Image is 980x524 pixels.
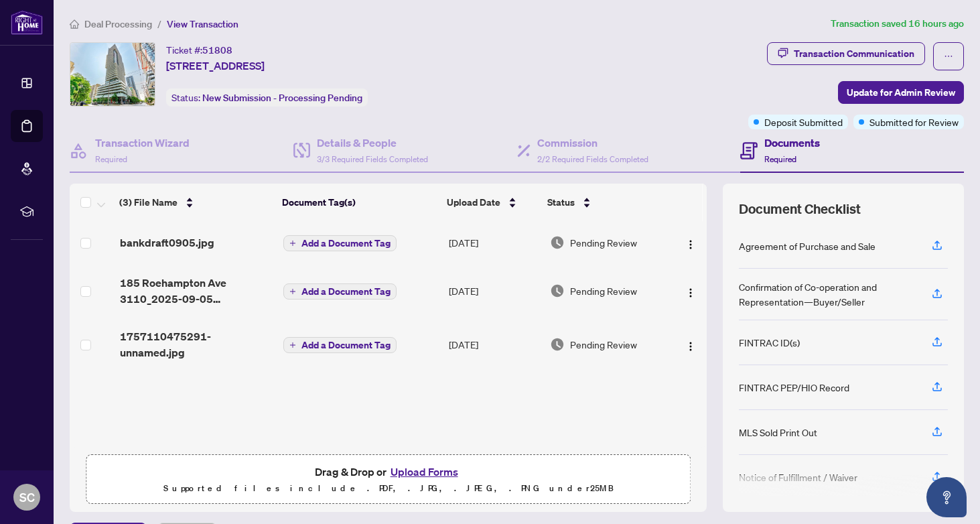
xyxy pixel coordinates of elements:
h4: Documents [764,135,820,151]
button: Logo [680,334,701,355]
span: Add a Document Tag [301,340,391,350]
img: Logo [685,341,696,352]
div: Agreement of Purchase and Sale [739,239,876,253]
div: Ticket #: [166,42,232,58]
button: Add a Document Tag [283,283,397,300]
span: 51808 [202,44,232,56]
span: Add a Document Tag [301,239,391,248]
li: / [157,16,161,31]
th: Document Tag(s) [277,184,441,221]
span: Deal Processing [84,18,152,30]
button: Transaction Communication [767,42,925,65]
span: [STREET_ADDRESS] [166,58,265,74]
span: Status [547,195,575,210]
img: logo [11,10,43,35]
img: Document Status [550,235,565,250]
h4: Commission [537,135,648,151]
h4: Transaction Wizard [95,135,190,151]
img: Document Status [550,283,565,298]
div: Notice of Fulfillment / Waiver [739,470,857,484]
button: Upload Forms [387,463,462,480]
button: Update for Admin Review [838,81,964,104]
img: Logo [685,239,696,250]
span: 185 Roehampton Ave 3110_2025-09-05 15_30_32.pdf [120,275,273,307]
button: Logo [680,232,701,253]
div: Status: [166,88,368,107]
span: ellipsis [944,52,953,61]
td: [DATE] [443,221,545,264]
span: Upload Date [447,195,500,210]
img: Logo [685,287,696,298]
span: Drag & Drop orUpload FormsSupported files include .PDF, .JPG, .JPEG, .PNG under25MB [86,455,690,505]
span: New Submission - Processing Pending [202,92,362,104]
span: home [70,19,79,29]
span: plus [289,342,296,348]
span: 3/3 Required Fields Completed [317,154,428,164]
h4: Details & People [317,135,428,151]
span: Pending Review [570,283,637,298]
span: Pending Review [570,235,637,250]
span: Drag & Drop or [315,463,462,480]
th: (3) File Name [114,184,277,221]
div: MLS Sold Print Out [739,425,817,440]
span: (3) File Name [119,195,178,210]
p: Supported files include .PDF, .JPG, .JPEG, .PNG under 25 MB [94,480,682,497]
span: SC [19,488,35,507]
span: Pending Review [570,337,637,352]
span: 1757110475291-unnamed.jpg [120,328,273,361]
button: Add a Document Tag [283,336,397,354]
div: FINTRAC PEP/HIO Record [739,380,849,395]
span: bankdraft0905.jpg [120,235,214,251]
th: Status [542,184,667,221]
span: Document Checklist [739,200,861,218]
span: plus [289,288,296,295]
td: [DATE] [443,318,545,371]
button: Add a Document Tag [283,235,397,252]
button: Logo [680,280,701,302]
div: Confirmation of Co-operation and Representation—Buyer/Seller [739,279,916,309]
div: FINTRAC ID(s) [739,335,800,350]
th: Upload Date [441,184,542,221]
img: IMG-C12336194_1.jpg [70,43,155,106]
span: Add a Document Tag [301,287,391,296]
span: View Transaction [167,18,238,30]
img: Document Status [550,337,565,352]
span: plus [289,240,296,247]
span: Required [764,154,796,164]
span: Submitted for Review [869,115,959,129]
button: Add a Document Tag [283,283,397,300]
article: Transaction saved 16 hours ago [831,16,964,31]
td: [DATE] [443,264,545,318]
span: Required [95,154,127,164]
button: Open asap [926,477,967,517]
button: Add a Document Tag [283,337,397,353]
button: Add a Document Tag [283,235,397,251]
span: 2/2 Required Fields Completed [537,154,648,164]
span: Update for Admin Review [847,82,955,103]
span: Deposit Submitted [764,115,843,129]
div: Transaction Communication [794,43,914,64]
